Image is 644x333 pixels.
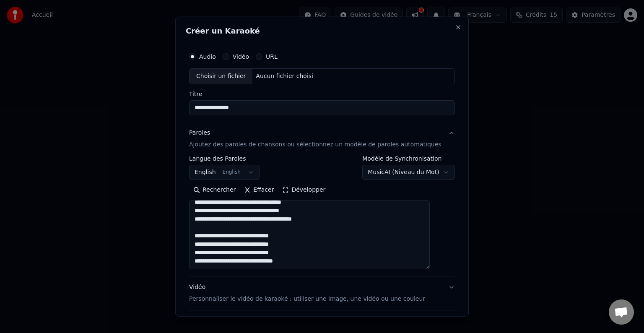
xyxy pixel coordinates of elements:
[189,129,210,137] div: Paroles
[189,283,425,303] div: Vidéo
[189,183,240,197] button: Rechercher
[189,276,455,310] button: VidéoPersonnaliser le vidéo de karaoké : utiliser une image, une vidéo ou une couleur
[190,69,252,84] div: Choisir un fichier
[189,156,455,276] div: ParolesAjoutez des paroles de chansons ou sélectionnez un modèle de paroles automatiques
[233,54,249,60] label: Vidéo
[189,122,455,156] button: ParolesAjoutez des paroles de chansons ou sélectionnez un modèle de paroles automatiques
[362,156,454,161] label: Modèle de Synchronisation
[253,72,317,81] div: Aucun fichier choisi
[186,27,458,35] h2: Créer un Karaoké
[189,91,455,97] label: Titre
[189,310,455,332] button: Avancé
[278,183,330,197] button: Développer
[189,295,425,303] p: Personnaliser le vidéo de karaoké : utiliser une image, une vidéo ou une couleur
[189,140,441,149] p: Ajoutez des paroles de chansons ou sélectionnez un modèle de paroles automatiques
[240,183,278,197] button: Effacer
[189,156,260,161] label: Langue des Paroles
[266,54,278,60] label: URL
[199,54,216,60] label: Audio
